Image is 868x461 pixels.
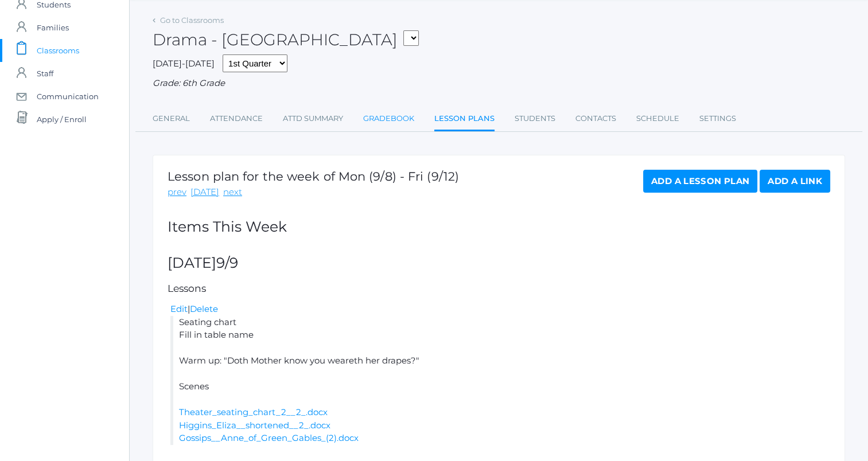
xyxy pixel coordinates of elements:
a: Higgins_Eliza__shortened__2_.docx [179,420,330,431]
a: Contacts [575,107,616,130]
span: Staff [37,62,53,85]
li: Seating chart Fill in table name Warm up: "Doth Mother know you weareth her drapes?" Scenes [170,316,830,445]
h2: Items This Week [168,219,830,235]
a: next [223,186,242,199]
a: Edit [170,303,188,314]
a: Attendance [210,107,263,130]
span: Apply / Enroll [37,108,87,131]
a: Go to Classrooms [160,15,224,25]
span: 9/9 [216,254,238,271]
h2: [DATE] [168,255,830,271]
span: Classrooms [37,39,79,62]
a: Theater_seating_chart_2__2_.docx [179,407,328,417]
a: Gossips__Anne_of_Green_Gables_(2).docx [179,432,359,443]
span: Communication [37,85,99,108]
a: Add a Lesson Plan [643,170,757,193]
div: Grade: 6th Grade [153,77,845,90]
span: Families [37,16,69,39]
a: prev [168,186,186,199]
h5: Lessons [168,283,830,294]
span: [DATE]-[DATE] [153,58,215,69]
a: General [153,107,190,130]
a: Gradebook [363,107,414,130]
h1: Lesson plan for the week of Mon (9/8) - Fri (9/12) [168,170,459,183]
a: Add a Link [760,170,830,193]
a: Delete [190,303,218,314]
a: Students [515,107,555,130]
a: Settings [699,107,736,130]
div: | [170,303,830,316]
a: [DATE] [190,186,219,199]
a: Attd Summary [283,107,343,130]
a: Lesson Plans [434,107,495,132]
h2: Drama - [GEOGRAPHIC_DATA] [153,31,419,49]
a: Schedule [636,107,679,130]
